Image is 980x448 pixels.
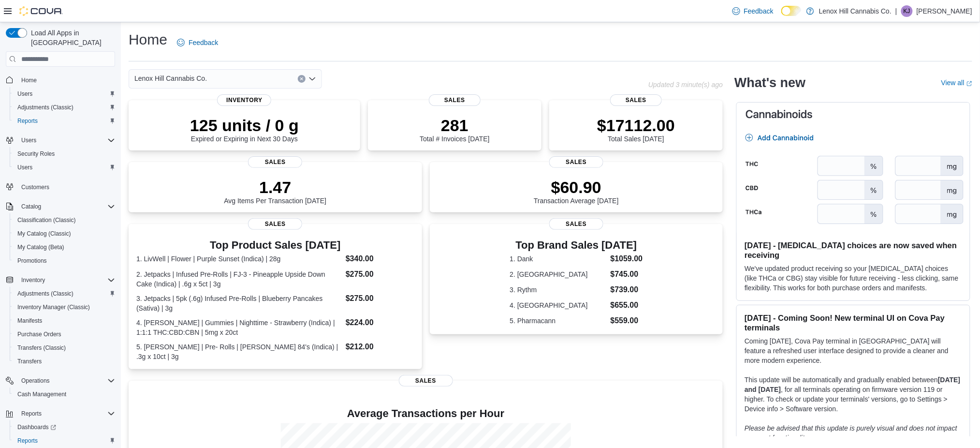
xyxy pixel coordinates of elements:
[904,5,910,17] span: KJ
[14,435,115,447] span: Reports
[17,408,45,419] button: Reports
[10,300,119,314] button: Inventory Manager (Classic)
[14,115,115,127] span: Reports
[901,5,913,17] div: Kevin Jimenez
[10,213,119,227] button: Classification (Classic)
[17,274,49,286] button: Inventory
[14,148,59,160] a: Security Roles
[17,358,42,365] span: Transfers
[14,228,115,239] span: My Catalog (Classic)
[10,227,119,240] button: My Catalog (Classic)
[14,301,94,313] a: Inventory Manager (Classic)
[14,301,115,313] span: Inventory Manager (Classic)
[14,388,115,400] span: Cash Management
[14,88,115,100] span: Users
[2,273,119,287] button: Inventory
[729,1,777,21] a: Feedback
[14,342,70,354] a: Transfers (Classic)
[10,87,119,101] button: Users
[17,201,115,212] span: Catalog
[14,255,51,267] a: Promotions
[21,410,42,418] span: Reports
[17,243,64,251] span: My Catalog (Beta)
[17,274,115,286] span: Inventory
[17,74,115,86] span: Home
[17,75,41,86] a: Home
[19,6,63,16] img: Cova
[17,134,115,146] span: Users
[17,303,90,311] span: Inventory Manager (Classic)
[14,102,115,113] span: Adjustments (Classic)
[14,421,115,433] span: Dashboards
[17,390,66,398] span: Cash Management
[14,356,45,367] a: Transfers
[17,423,56,431] span: Dashboards
[14,421,60,433] a: Dashboards
[14,329,65,340] a: Purchase Orders
[10,114,119,128] button: Reports
[10,254,119,268] button: Promotions
[10,434,119,448] button: Reports
[14,228,75,239] a: My Catalog (Classic)
[21,377,50,385] span: Operations
[10,314,119,328] button: Manifests
[17,230,71,238] span: My Catalog (Classic)
[17,104,73,111] span: Adjustments (Classic)
[744,6,774,16] span: Feedback
[17,317,42,325] span: Manifests
[14,214,115,226] span: Classification (Classic)
[10,240,119,254] button: My Catalog (Beta)
[14,148,115,160] span: Security Roles
[17,201,45,212] button: Catalog
[2,200,119,213] button: Catalog
[14,162,36,173] a: Users
[10,287,119,300] button: Adjustments (Classic)
[10,147,119,161] button: Security Roles
[17,164,32,171] span: Users
[2,134,119,147] button: Users
[248,218,302,230] span: Sales
[21,203,41,210] span: Catalog
[17,290,73,298] span: Adjustments (Classic)
[610,94,662,106] span: Sales
[17,150,55,158] span: Security Roles
[17,375,115,387] span: Operations
[17,216,76,224] span: Classification (Classic)
[10,328,119,341] button: Purchase Orders
[14,315,46,327] a: Manifests
[17,408,115,419] span: Reports
[17,330,61,338] span: Purchase Orders
[17,117,38,125] span: Reports
[17,257,47,265] span: Promotions
[21,76,37,84] span: Home
[14,241,115,253] span: My Catalog (Beta)
[917,5,972,17] p: [PERSON_NAME]
[17,181,53,193] a: Customers
[14,315,115,327] span: Manifests
[14,288,77,299] a: Adjustments (Classic)
[14,102,77,113] a: Adjustments (Classic)
[895,5,897,17] p: |
[21,276,45,284] span: Inventory
[14,329,115,340] span: Purchase Orders
[549,156,603,168] span: Sales
[14,288,115,299] span: Adjustments (Classic)
[217,94,271,106] span: Inventory
[17,134,40,146] button: Users
[14,435,42,447] a: Reports
[10,101,119,114] button: Adjustments (Classic)
[27,28,115,47] span: Load All Apps in [GEOGRAPHIC_DATA]
[429,94,481,106] span: Sales
[2,407,119,420] button: Reports
[14,342,115,354] span: Transfers (Classic)
[10,341,119,355] button: Transfers (Classic)
[14,88,36,100] a: Users
[14,356,115,367] span: Transfers
[2,374,119,388] button: Operations
[14,162,115,173] span: Users
[248,156,302,168] span: Sales
[17,90,32,98] span: Users
[781,6,802,16] input: Dark Mode
[17,437,38,445] span: Reports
